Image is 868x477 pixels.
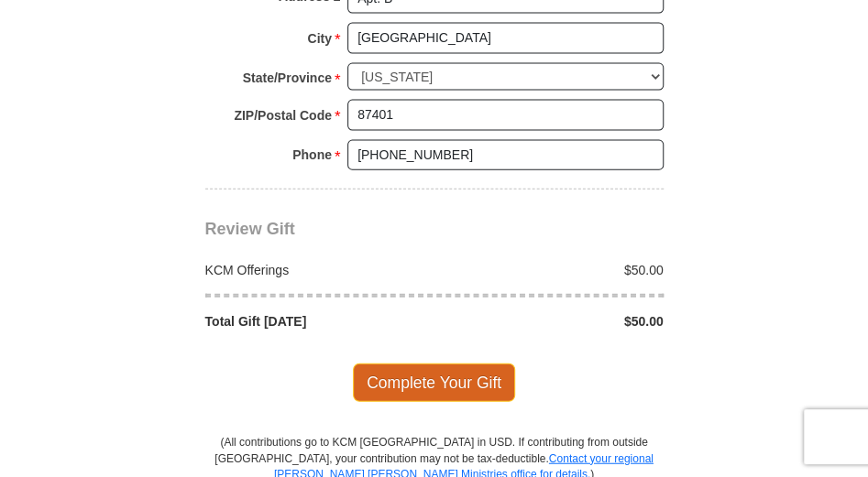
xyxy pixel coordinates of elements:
[292,142,332,168] strong: Phone
[195,261,434,279] div: KCM Offerings
[195,312,434,331] div: Total Gift [DATE]
[434,312,674,331] div: $50.00
[434,261,674,279] div: $50.00
[307,26,331,51] strong: City
[234,103,332,128] strong: ZIP/Postal Code
[243,65,332,91] strong: State/Province
[353,363,515,402] span: Complete Your Gift
[205,220,295,238] span: Review Gift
